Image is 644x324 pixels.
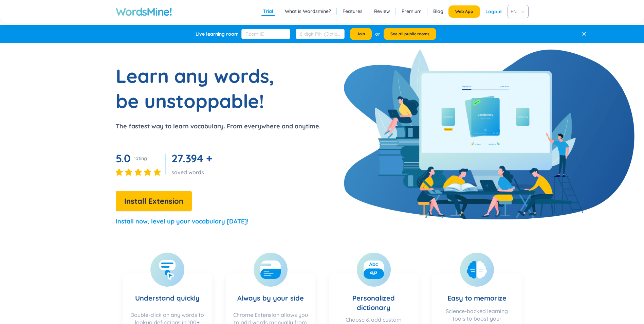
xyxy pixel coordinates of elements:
[116,63,286,113] h1: Learn any words, be unstoppable!
[171,151,213,165] span: 27.394 +
[336,280,412,312] h3: Personalized dictionary
[296,29,345,39] input: 6-digit PIN (Optional)
[433,8,443,15] a: Blog
[135,280,200,308] h3: Understand quickly
[402,8,422,15] a: Premium
[448,5,480,18] button: Web App
[124,195,183,207] span: Install Extension
[237,280,304,308] h3: Always by your side
[455,9,473,14] span: Web App
[116,122,320,131] p: The fastest way to learn vocabulary. From everywhere and anytime.
[133,155,147,162] div: rating
[116,198,192,205] a: Install Extension
[485,5,502,18] div: Logout
[374,8,390,15] a: Review
[350,28,372,40] button: Join
[343,8,363,15] a: Features
[116,217,249,226] p: Install now, level up your vocabulary [DATE]!
[171,168,215,176] div: saved words
[357,31,365,37] span: Join
[241,29,290,39] input: Room ID
[390,31,429,37] span: See all public rooms
[375,30,380,38] div: or
[285,8,331,15] a: What is Wordsmine?
[116,191,192,211] button: Install Extension
[384,28,436,40] button: See all public rooms
[447,280,507,304] h3: Easy to memorize
[196,31,239,37] div: Live learning room
[116,151,131,165] span: 5.0
[263,8,273,15] a: Trial
[116,5,172,18] a: WordsMine!
[511,6,523,17] span: VIE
